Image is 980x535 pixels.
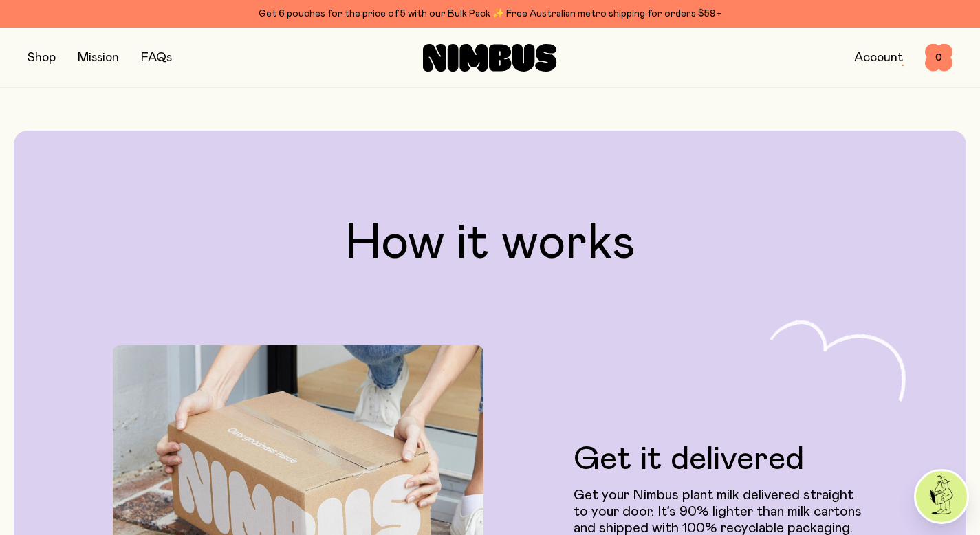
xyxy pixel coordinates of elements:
a: Mission [78,52,119,64]
a: FAQs [141,52,172,64]
img: agent [916,471,967,522]
button: 0 [925,44,952,72]
div: Get 6 pouches for the price of 5 with our Bulk Pack ✨ Free Australian metro shipping for orders $59+ [28,6,952,22]
a: Account [854,52,903,64]
h3: Get it delivered [574,443,867,476]
h2: How it works [36,219,944,268]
